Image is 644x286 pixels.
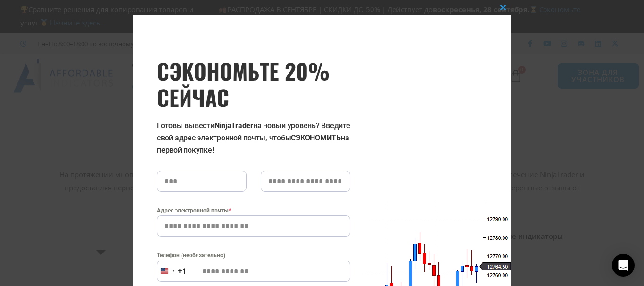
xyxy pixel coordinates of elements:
[157,55,330,113] font: СЭКОНОМЬТЕ 20% СЕЙЧАС
[612,254,635,277] div: Открытый Интерком Мессенджер
[178,267,187,276] font: +1
[157,252,225,259] font: Телефон (необязательно)
[157,261,187,282] button: Выбранная страна
[157,121,215,130] font: Готовы вывести
[215,121,253,130] font: NinjaTrader
[291,133,341,142] font: СЭКОНОМИТЬ
[157,121,350,142] font: на новый уровень? Введите свой адрес электронной почты, чтобы
[157,207,229,214] font: Адрес электронной почты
